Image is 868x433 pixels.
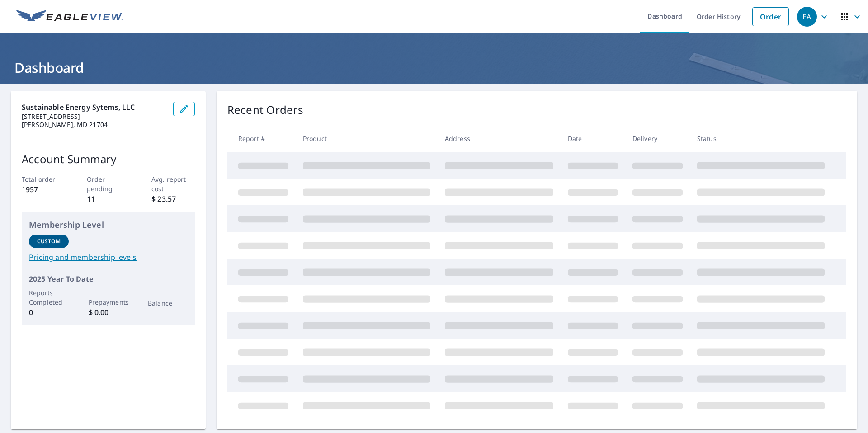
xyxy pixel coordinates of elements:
p: Order pending [87,174,130,193]
p: 0 [29,307,69,318]
th: Date [561,125,625,152]
p: Total order [22,174,65,184]
p: Reports Completed [29,288,69,307]
th: Delivery [625,125,690,152]
a: Order [752,7,789,26]
th: Product [296,125,438,152]
img: EV Logo [16,10,123,24]
p: 11 [87,193,130,204]
div: EA [797,7,817,27]
h1: Dashboard [11,58,857,77]
p: [PERSON_NAME], MD 21704 [22,121,166,129]
p: Balance [148,298,188,308]
th: Address [438,125,561,152]
p: Custom [37,237,61,245]
p: [STREET_ADDRESS] [22,113,166,121]
p: 1957 [22,184,65,195]
p: 2025 Year To Date [29,273,188,284]
th: Status [690,125,832,152]
p: Prepayments [89,297,128,307]
p: $ 0.00 [89,307,128,318]
a: Pricing and membership levels [29,252,188,263]
p: Sustainable Energy Sytems, LLC [22,102,166,113]
th: Report # [227,125,296,152]
p: Account Summary [22,151,195,167]
p: $ 23.57 [151,193,195,204]
p: Membership Level [29,219,188,231]
p: Avg. report cost [151,174,195,193]
p: Recent Orders [227,102,303,118]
